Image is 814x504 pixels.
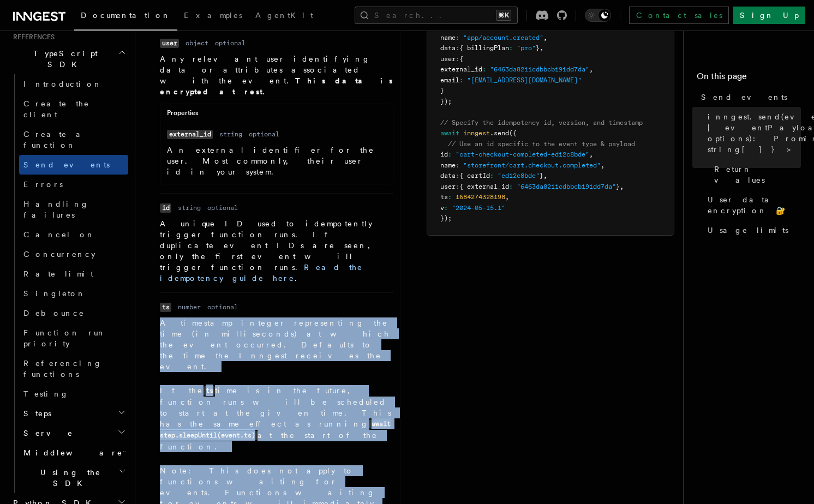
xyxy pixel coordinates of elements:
[459,183,509,190] span: { external_id
[440,151,448,158] span: id
[517,44,536,52] span: "pro"
[459,76,463,84] span: :
[19,408,51,419] span: Steps
[160,203,171,213] code: id
[456,44,459,52] span: :
[160,303,171,312] code: ts
[19,323,128,353] a: Function run priority
[490,129,509,137] span: .send
[456,183,459,190] span: :
[19,303,128,323] a: Debounce
[448,193,452,201] span: :
[714,164,801,185] span: Return values
[448,151,452,158] span: :
[19,443,128,463] button: Middleware
[509,129,517,137] span: ({
[160,385,393,452] p: If the time is in the future, function runs will be scheduled to start at the given time. This ha...
[440,161,456,169] span: name
[19,194,128,225] a: Handling failures
[589,65,593,73] span: ,
[23,269,93,278] span: Rate limit
[23,160,110,169] span: Send events
[160,317,393,372] p: A timestamp integer representing the time (in milliseconds) at which the event occurred. Defaults...
[9,74,128,493] div: TypeScript SDK
[708,225,788,236] span: Usage limits
[482,65,486,73] span: :
[160,263,363,283] a: Read the idempotency guide here
[456,172,459,179] span: :
[536,44,540,52] span: }
[19,264,128,284] a: Rate limit
[160,39,179,48] code: user
[178,303,201,311] dd: number
[23,250,95,259] span: Concurrency
[19,467,118,489] span: Using the SDK
[255,11,313,20] span: AgentKit
[620,183,624,190] span: ,
[456,161,459,169] span: :
[708,194,801,216] span: User data encryption 🔐
[249,130,279,139] dd: optional
[629,7,729,24] a: Contact sales
[540,172,543,179] span: }
[440,204,444,212] span: v
[9,48,118,70] span: TypeScript SDK
[160,218,393,284] p: A unique ID used to idempotently trigger function runs. If duplicate event IDs are seen, only the...
[19,404,128,423] button: Steps
[440,129,459,137] span: await
[19,94,128,124] a: Create the client
[505,193,509,201] span: ,
[585,9,611,22] button: Toggle dark mode
[440,172,456,179] span: data
[463,129,490,137] span: inngest
[178,203,201,212] dd: string
[23,130,88,149] span: Create a function
[440,214,452,222] span: });
[463,34,543,41] span: "app/account.created"
[701,92,787,103] span: Send events
[440,98,452,105] span: });
[467,76,582,84] span: "[EMAIL_ADDRESS][DOMAIN_NAME]"
[19,175,128,194] a: Errors
[203,386,215,395] code: ts
[23,99,89,119] span: Create the client
[456,151,589,158] span: "cart-checkout-completed-ed12c8bde"
[452,204,505,212] span: "2024-05-15.1"
[81,11,171,20] span: Documentation
[185,39,208,47] dd: object
[160,53,393,97] p: Any relevant user identifying data or attributes associated with the event.
[167,130,213,139] code: external_id
[19,155,128,175] a: Send events
[9,44,128,74] button: TypeScript SDK
[616,183,620,190] span: }
[215,39,246,47] dd: optional
[19,423,128,443] button: Serve
[490,172,494,179] span: :
[703,107,801,159] a: inngest.send(eventPayload | eventPayload[], options): Promise<{ ids: string[] }>
[74,3,177,31] a: Documentation
[440,87,444,94] span: }
[23,289,86,298] span: Singleton
[440,76,459,84] span: email
[517,183,616,190] span: "6463da8211cdbbcb191dd7da"
[703,220,801,240] a: Usage limits
[540,44,543,52] span: ,
[167,145,386,177] p: An external identifier for the user. Most commonly, their user id in your system.
[459,55,463,63] span: {
[184,11,242,20] span: Examples
[440,183,456,190] span: user
[23,180,63,189] span: Errors
[440,65,482,73] span: external_id
[23,200,89,219] span: Handling failures
[9,33,55,41] span: References
[19,384,128,404] a: Testing
[19,74,128,94] a: Introduction
[697,70,801,87] h4: On this page
[490,65,589,73] span: "6463da8211cdbbcb191dd7da"
[710,159,801,190] a: Return values
[177,3,249,29] a: Examples
[448,140,635,148] span: // Use an id specific to the event type & payload
[456,193,505,201] span: 1684274328198
[355,7,518,24] button: Search...⌘K
[23,230,95,239] span: Cancel on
